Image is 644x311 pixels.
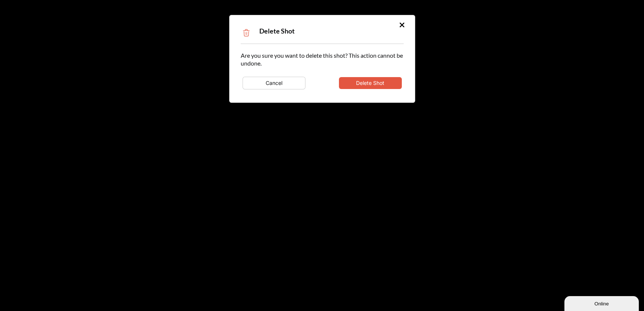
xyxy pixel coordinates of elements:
[241,27,252,38] img: Trash Icon
[243,77,305,89] button: Cancel
[241,51,404,91] div: Are you sure you want to delete this shot? This action cannot be undone.
[564,295,640,311] iframe: To enrich screen reader interactions, please activate Accessibility in Grammarly extension settings
[339,77,402,89] button: Delete Shot
[259,27,295,35] span: Delete Shot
